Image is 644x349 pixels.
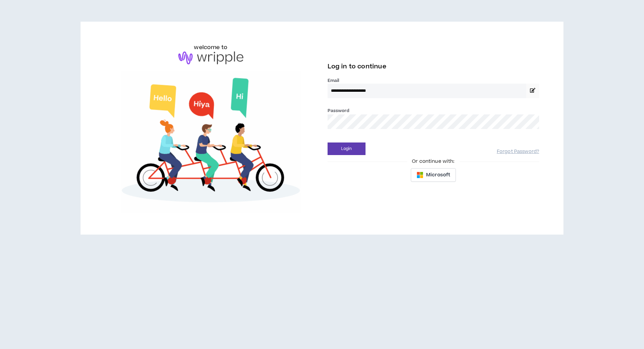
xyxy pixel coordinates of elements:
[178,51,243,64] img: logo-brand.png
[407,158,459,165] span: Or continue with:
[411,168,456,182] button: Microsoft
[328,108,350,114] label: Password
[497,149,539,155] a: Forgot Password?
[426,171,450,179] span: Microsoft
[328,143,365,155] button: Login
[328,78,539,84] label: Email
[105,71,317,213] img: Welcome to Wripple
[194,43,227,51] h6: welcome to
[328,62,386,71] span: Log in to continue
